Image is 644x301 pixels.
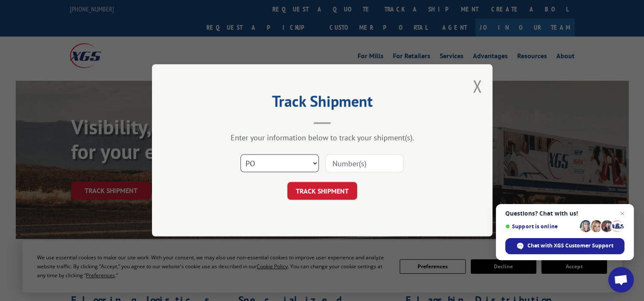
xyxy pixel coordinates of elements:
[608,267,634,292] div: Open chat
[287,182,357,200] button: TRACK SHIPMENT
[505,210,624,217] span: Questions? Chat with us!
[527,242,613,250] span: Chat with XGS Customer Support
[195,133,450,143] div: Enter your information below to track your shipment(s).
[505,223,577,230] span: Support is online
[472,75,482,97] button: Close modal
[195,95,450,111] h2: Track Shipment
[325,155,404,173] input: Number(s)
[505,238,624,254] div: Chat with XGS Customer Support
[617,208,627,219] span: Close chat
